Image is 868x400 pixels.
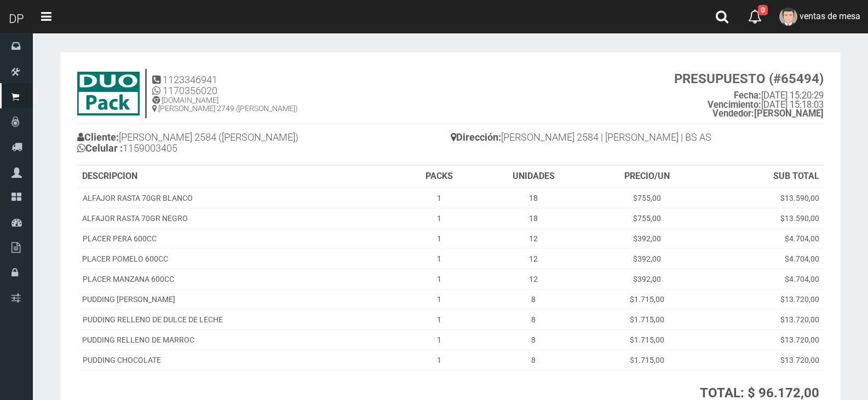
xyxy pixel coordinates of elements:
td: 8 [479,309,589,329]
h4: [PERSON_NAME] 2584 | [PERSON_NAME] | BS AS [451,129,824,148]
th: PACKS [400,166,478,188]
td: 1 [400,350,478,370]
td: ALFAJOR RASTA 70GR NEGRO [78,208,400,228]
td: $4.704,00 [705,228,824,248]
td: PUDDING [PERSON_NAME] [78,289,400,309]
b: Dirección: [451,131,501,143]
td: PLACER MANZANA 600CC [78,269,400,289]
td: $13.590,00 [705,188,824,208]
td: $4.704,00 [705,248,824,269]
td: 1 [400,208,478,228]
td: 18 [479,188,589,208]
h4: 1123346941 1170356020 [152,74,298,96]
td: $1.715,00 [588,289,705,309]
td: 1 [400,248,478,269]
td: $1.715,00 [588,350,705,370]
h5: [DOMAIN_NAME] [PERSON_NAME] 2749 ([PERSON_NAME]) [152,96,298,113]
td: 12 [479,269,589,289]
th: PRECIO/UN [588,166,705,188]
td: 1 [400,289,478,309]
td: PLACER POMELO 600CC [78,248,400,269]
td: $4.704,00 [705,269,824,289]
td: PUDDING CHOCOLATE [78,350,400,370]
strong: Fecha: [734,90,761,101]
th: UNIDADES [479,166,589,188]
td: $13.590,00 [705,208,824,228]
th: DESCRIPCION [78,166,400,188]
h4: [PERSON_NAME] 2584 ([PERSON_NAME]) 1159003405 [77,129,451,159]
td: 1 [400,309,478,329]
td: PUDDING RELLENO DE DULCE DE LECHE [78,309,400,329]
td: 8 [479,329,589,350]
td: 1 [400,228,478,248]
small: [DATE] 15:20:29 [DATE] 15:18:03 [674,72,824,119]
td: 8 [479,289,589,309]
td: PLACER PERA 600CC [78,228,400,248]
td: 1 [400,188,478,208]
td: ALFAJOR RASTA 70GR BLANCO [78,188,400,208]
strong: Vencimiento: [708,100,761,110]
img: User Image [779,8,797,26]
td: $392,00 [588,269,705,289]
strong: Vendedor: [712,108,754,119]
td: 12 [479,248,589,269]
td: $13.720,00 [705,289,824,309]
b: Celular : [77,142,123,154]
td: PUDDING RELLENO DE MARROC [78,329,400,350]
img: 9k= [77,72,140,115]
td: $1.715,00 [588,329,705,350]
span: ventas de mesa [800,11,860,21]
td: 1 [400,269,478,289]
td: $13.720,00 [705,350,824,370]
td: 12 [479,228,589,248]
td: 18 [479,208,589,228]
span: 0 [758,5,768,15]
b: Cliente: [77,131,119,143]
th: SUB TOTAL [705,166,824,188]
b: [PERSON_NAME] [712,108,824,119]
td: $392,00 [588,228,705,248]
strong: PRESUPUESTO (#65494) [674,71,824,86]
td: $755,00 [588,208,705,228]
td: $392,00 [588,248,705,269]
td: $13.720,00 [705,309,824,329]
td: 8 [479,350,589,370]
td: 1 [400,329,478,350]
td: $13.720,00 [705,329,824,350]
td: $755,00 [588,188,705,208]
td: $1.715,00 [588,309,705,329]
